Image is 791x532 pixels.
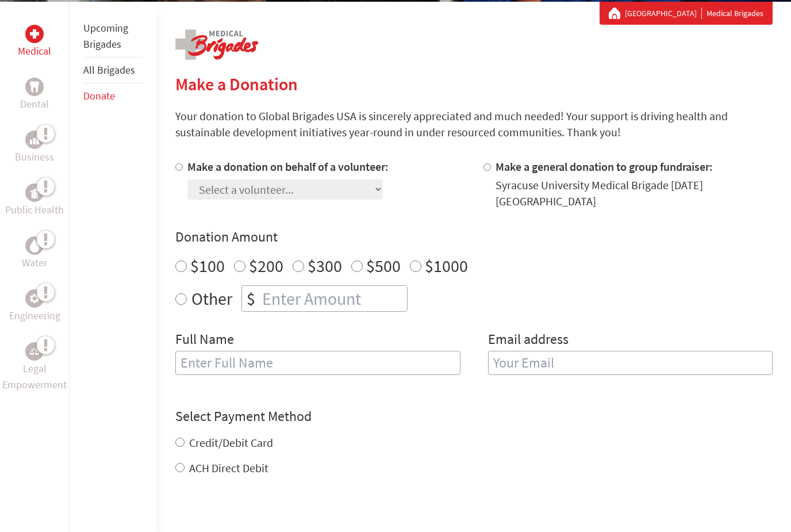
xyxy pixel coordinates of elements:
[9,308,60,324] p: Engineering
[25,25,44,44] div: Medical
[488,331,569,351] label: Email address
[190,255,225,277] label: $100
[25,131,44,150] div: Business
[25,290,44,308] div: Engineering
[30,136,39,145] img: Business
[308,255,342,277] label: $300
[83,22,128,51] a: Upcoming Brigades
[242,286,260,312] div: $
[5,184,64,219] a: Public HealthPublic Health
[83,90,115,103] a: Donate
[25,343,44,361] div: Legal Empowerment
[187,160,389,174] label: Make a donation on behalf of a volunteer:
[175,74,773,95] h2: Make a Donation
[30,82,39,93] img: Dental
[189,461,268,476] label: ACH Direct Debit
[488,351,773,376] input: Your Email
[83,64,135,77] a: All Brigades
[22,237,47,271] a: WaterWater
[175,30,258,60] img: logo-medical.png
[83,84,143,109] li: Donate
[496,160,713,174] label: Make a general donation to group fundraiser:
[625,8,702,20] a: [GEOGRAPHIC_DATA]
[25,237,44,255] div: Water
[22,255,47,271] p: Water
[25,78,44,97] div: Dental
[249,255,283,277] label: $200
[83,16,143,58] li: Upcoming Brigades
[2,343,67,393] a: Legal EmpowermentLegal Empowerment
[30,30,39,39] img: Medical
[191,286,232,312] label: Other
[189,436,273,450] label: Credit/Debit Card
[366,255,401,277] label: $500
[609,8,763,20] div: Medical Brigades
[9,290,60,324] a: EngineeringEngineering
[18,25,51,60] a: MedicalMedical
[30,187,39,199] img: Public Health
[20,97,49,113] p: Dental
[425,255,468,277] label: $1000
[30,239,39,252] img: Water
[175,109,773,141] p: Your donation to Global Brigades USA is sincerely appreciated and much needed! Your support is dr...
[83,58,143,84] li: All Brigades
[260,286,407,312] input: Enter Amount
[175,351,460,376] input: Enter Full Name
[15,131,54,166] a: BusinessBusiness
[15,150,54,166] p: Business
[2,361,67,393] p: Legal Empowerment
[25,184,44,202] div: Public Health
[175,408,773,426] h4: Select Payment Method
[18,44,51,60] p: Medical
[20,78,49,113] a: DentalDental
[496,178,773,210] div: Syracuse University Medical Brigade [DATE] [GEOGRAPHIC_DATA]
[30,294,39,304] img: Engineering
[175,331,234,351] label: Full Name
[175,228,773,247] h4: Donation Amount
[5,202,64,219] p: Public Health
[30,349,39,355] img: Legal Empowerment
